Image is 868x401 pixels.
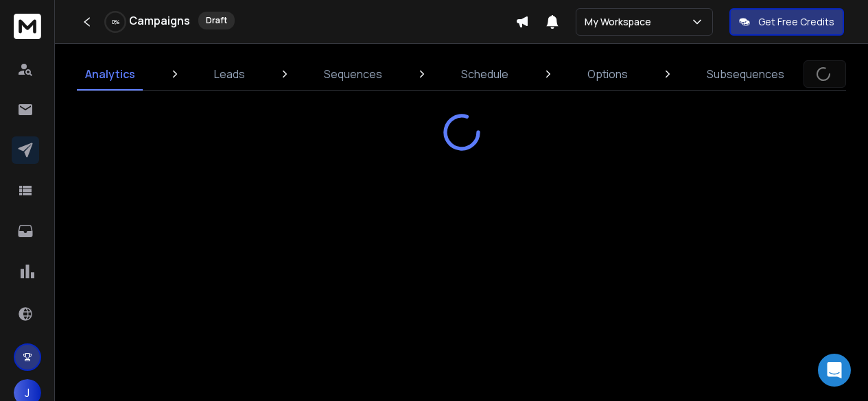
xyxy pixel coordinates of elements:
[453,58,517,90] a: Schedule
[129,12,190,29] h1: Campaigns
[707,66,784,82] p: Subsequences
[85,66,135,82] p: Analytics
[112,18,119,26] p: 0 %
[316,58,390,90] a: Sequences
[198,12,235,29] div: Draft
[77,58,143,90] a: Analytics
[699,58,793,90] a: Subsequences
[579,58,636,90] a: Options
[461,66,508,82] p: Schedule
[214,66,245,82] p: Leads
[324,66,382,82] p: Sequences
[587,66,628,82] p: Options
[818,354,851,387] div: Open Intercom Messenger
[206,58,253,90] a: Leads
[758,15,834,29] p: Get Free Credits
[729,8,844,36] button: Get Free Credits
[585,15,657,29] p: My Workspace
